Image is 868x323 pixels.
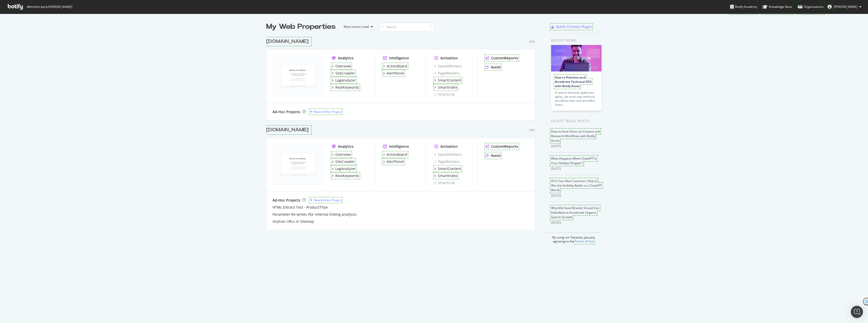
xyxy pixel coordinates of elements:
img: How to Prioritize and Accelerate Technical SEO with Botify Assist [551,45,602,71]
a: Terms of Use [575,239,594,243]
div: Botify Chrome Plugin [556,24,592,29]
div: CustomReports [491,144,518,149]
a: Assist [485,153,501,158]
a: SmartIndex [434,85,457,90]
a: PageWorkers [434,71,460,76]
button: Most recent crawl [340,23,375,31]
div: AlertPanel [387,71,404,76]
a: Parameter Re-writes (for internal linking analysis) [273,212,356,217]
a: ActionBoard [383,64,407,69]
a: SmartIndex [434,173,457,178]
div: Intelligence [389,56,409,61]
div: RealKeywords [335,173,359,178]
div: Pro [529,40,535,44]
div: [DATE] [551,220,602,225]
a: Botify Chrome Plugin [551,24,592,29]
a: SmartLink [434,92,455,97]
div: Knowledge Base [763,4,792,9]
a: AlertPanel [383,71,404,76]
a: SpeedWorkers [434,152,462,157]
a: New Ad-Hoc Project [310,198,342,202]
div: Organizations [798,4,824,9]
div: grid [266,32,539,230]
div: HTML EXtract Test - ProductTYpe [273,205,328,210]
div: Latest Blog Posts [551,118,602,124]
img: www.ralphlauren.de [273,56,324,96]
a: Overview [332,152,351,157]
div: SiteCrawler [335,159,355,164]
div: Intelligence [389,144,409,149]
a: [DOMAIN_NAME] [266,126,311,134]
div: SiteCrawler [335,71,355,76]
div: AI search demands speed and agility, yet multi-step technical workflows take time and effort. Tha... [555,91,598,107]
div: Ad-Hoc Projects [273,198,300,203]
div: ActionBoard [387,64,407,69]
div: Assist [491,65,501,70]
a: LogAnalyzer [332,166,356,171]
a: CustomReports [485,144,518,149]
a: SmartContent [434,78,461,83]
div: ActionBoard [387,152,407,157]
div: Pro [529,128,535,132]
a: Why Mid-Sized Brands Should Use IndexNow to Accelerate Organic Search Growth [551,206,599,219]
div: SmartIndex [438,85,457,90]
a: Assist [485,65,501,70]
div: Activation [440,56,458,61]
div: Most recent crawl [344,25,369,28]
a: ActionBoard [383,152,407,157]
a: Overview [332,64,351,69]
div: LogAnalyzer [335,78,356,83]
div: Analytics [338,56,354,61]
div: SmartIndex [438,173,457,178]
div: Overview [335,152,351,157]
a: PageWorkers [434,159,460,164]
a: LogAnalyzer [332,78,356,83]
a: AlertPanel [383,159,404,164]
span: Eduardo Guerrero [834,5,857,9]
a: SiteCrawler [332,71,355,76]
img: www.ralphlauren.co.uk [273,144,324,185]
div: Analytics [338,144,354,149]
a: How to Prioritize and Accelerate Technical SEO with Botify Assist [555,75,591,88]
div: RealKeywords [335,85,359,90]
div: My Web Properties [266,22,336,32]
a: Orphan URLs in Sitemap [273,219,314,224]
div: AlertPanel [387,159,404,164]
a: What Happens When ChatGPT Is Your Holiday Shopper? [551,156,597,165]
div: Assist [491,153,501,158]
div: Overview [335,64,351,69]
div: Botify Academy [730,4,757,9]
a: SpeedWorkers [434,64,462,69]
div: By using our Services, you are agreeing to the [545,233,602,243]
div: [DOMAIN_NAME] [266,38,309,45]
div: LogAnalyzer [335,166,356,171]
button: [PERSON_NAME] [824,3,865,11]
a: SiteCrawler [332,159,355,164]
a: How to Save Hours on Content and Research Workflows with Botify Assist [551,129,600,143]
div: Open Intercom Messenger [851,306,863,318]
div: Ad-Hoc Projects [273,109,300,114]
a: RealKeywords [332,85,359,90]
div: New Ad-Hoc Project [314,110,342,114]
a: RealKeywords [332,173,359,178]
div: Botify news [551,38,602,43]
div: CustomReports [491,56,518,61]
input: Search [379,22,435,31]
span: Welcome back, [PERSON_NAME] ! [26,5,72,9]
div: [DATE] [551,144,602,148]
a: New Ad-Hoc Project [310,110,342,114]
a: SmartLink [434,180,455,185]
a: [DOMAIN_NAME] [266,38,311,45]
div: SmartContent [438,78,461,83]
div: Activation [440,144,458,149]
div: SmartContent [438,166,461,171]
a: CustomReports [485,56,518,61]
a: AI Is Your New Customer: How to Win the Visibility Battle in a ChatGPT World [551,179,602,192]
